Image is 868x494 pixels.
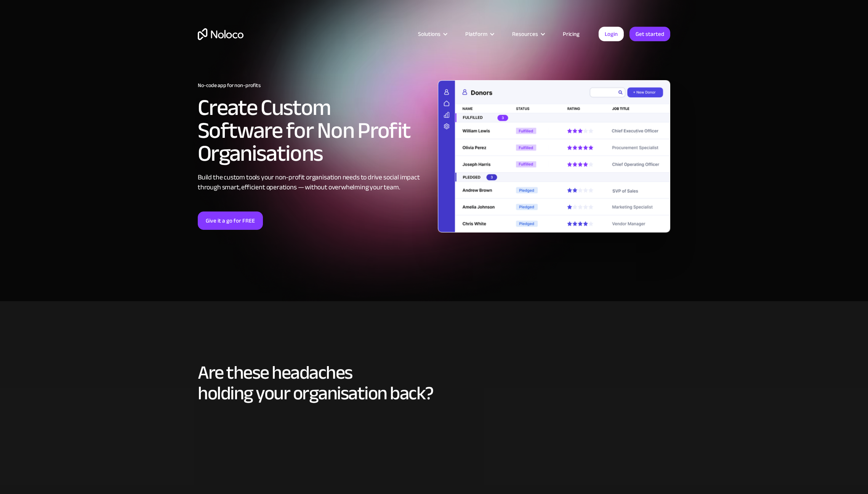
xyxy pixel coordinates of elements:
[198,362,670,404] h2: Are these headaches holding your organisation back?
[408,29,456,39] div: Solutions
[456,29,503,39] div: Platform
[503,29,553,39] div: Resources
[512,29,538,39] div: Resources
[553,29,589,39] a: Pricing
[198,28,243,40] a: home
[465,29,487,39] div: Platform
[599,27,624,41] a: Login
[418,29,440,39] div: Solutions
[198,82,430,89] h1: No-code app for non-profits
[198,173,430,192] div: Build the custom tools your non-profit organisation needs to drive social impact through smart, e...
[198,211,263,230] a: Give it a go for FREE
[629,27,670,41] a: Get started
[198,96,430,165] h2: Create Custom Software for Non Profit Organisations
